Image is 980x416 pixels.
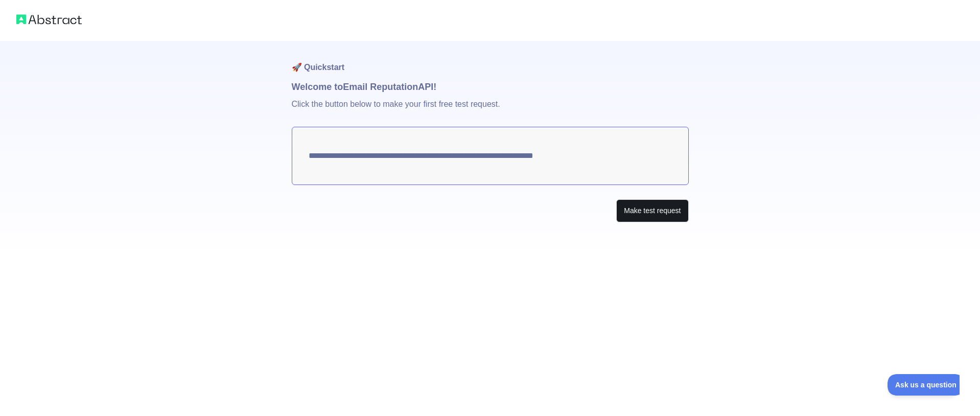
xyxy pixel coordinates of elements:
[292,94,689,127] p: Click the button below to make your first free test request.
[16,12,82,27] img: Abstract logo
[616,199,688,222] button: Make test request
[888,374,960,396] iframe: Toggle Customer Support
[292,80,689,94] h1: Welcome to Email Reputation API!
[292,41,689,80] h1: 🚀 Quickstart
